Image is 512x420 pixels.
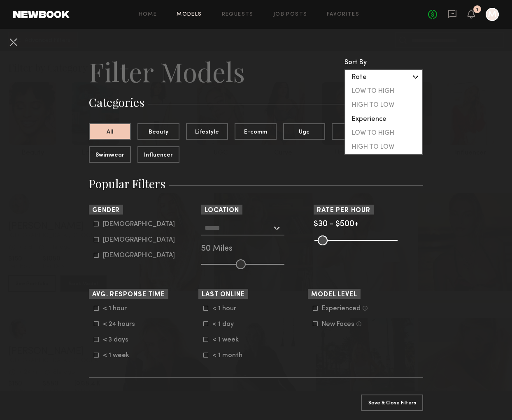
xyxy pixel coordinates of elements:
div: Experienced [322,306,361,311]
a: M [486,8,499,21]
div: HIGH TO LOW [345,98,422,112]
div: New Faces [322,322,354,327]
div: < 1 hour [103,306,135,311]
button: Swimwear [89,146,131,163]
div: 1 [476,7,478,12]
a: Models [177,12,202,17]
button: All [89,123,131,140]
div: LOW TO HIGH [345,126,422,140]
div: [DEMOGRAPHIC_DATA] [103,238,175,242]
div: < 24 hours [103,322,135,327]
div: < 1 week [212,337,244,342]
div: < 1 hour [212,306,244,311]
div: HIGH TO LOW [345,140,422,154]
h2: Filter Models [89,55,245,88]
h3: Categories [89,95,423,110]
span: Avg. Response Time [92,292,165,298]
div: < 1 month [212,353,244,358]
span: Rate per Hour [317,208,370,214]
div: Rate [345,70,422,84]
button: Cancel [7,35,20,48]
span: Last Online [202,292,245,298]
div: [DEMOGRAPHIC_DATA] [103,253,175,258]
div: Experience [345,112,422,126]
button: Curve [332,123,374,140]
button: Influencer [137,146,179,163]
h3: Popular Filters [89,176,423,192]
button: Beauty [137,123,179,140]
div: Sort By [344,59,423,66]
div: < 1 week [103,353,135,358]
common-close-button: Cancel [7,35,20,50]
div: < 1 day [212,322,244,327]
span: Gender [92,208,120,214]
a: Job Posts [273,12,307,17]
a: Home [139,12,157,17]
button: Lifestyle [186,123,228,140]
div: 50 Miles [201,245,311,253]
button: E-comm [235,123,277,140]
span: Location [205,208,239,214]
button: Ugc [283,123,325,140]
a: Favorites [327,12,359,17]
span: $30 - $500+ [314,220,358,228]
div: < 3 days [103,337,135,342]
button: Save & Close Filters [361,395,423,411]
div: LOW TO HIGH [345,84,422,98]
div: [DEMOGRAPHIC_DATA] [103,222,175,227]
a: Requests [222,12,254,17]
span: Model Level [311,292,357,298]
